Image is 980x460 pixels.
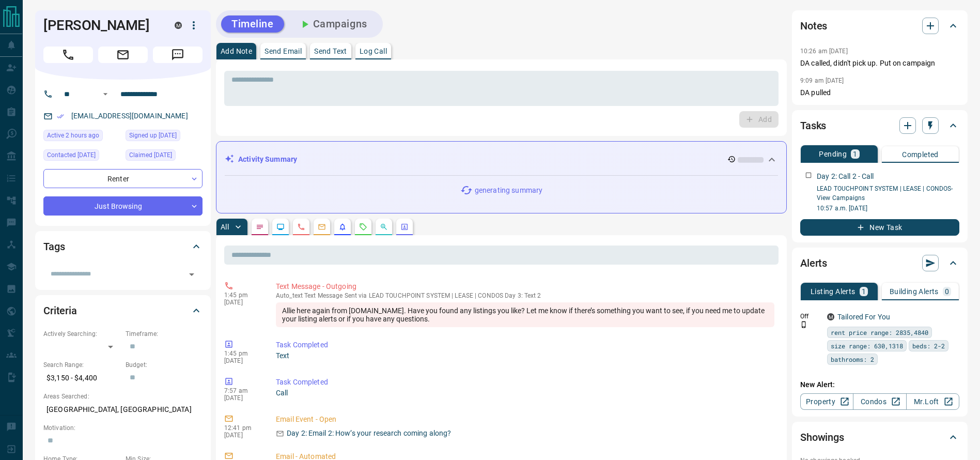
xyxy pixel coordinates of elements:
[99,88,112,100] button: Open
[853,393,906,410] a: Condos
[902,151,939,158] p: Completed
[98,47,148,63] span: Email
[224,387,260,394] p: 7:57 am
[43,169,203,188] div: Renter
[800,18,827,34] h2: Notes
[800,425,959,450] div: Showings
[318,223,326,231] svg: Emails
[126,360,203,370] p: Budget:
[256,223,264,231] svg: Notes
[890,288,939,295] p: Building Alerts
[43,196,203,216] div: Just Browsing
[71,112,188,120] a: [EMAIL_ADDRESS][DOMAIN_NAME]
[945,288,949,295] p: 0
[837,313,890,321] a: Tailored For You
[221,16,284,33] button: Timeline
[265,48,302,55] p: Send Email
[853,150,857,158] p: 1
[276,223,285,231] svg: Lead Browsing Activity
[287,428,451,439] p: Day 2: Email 2: How’s your research coming along?
[276,388,774,398] p: Call
[276,292,774,299] p: Text Message Sent via LEAD TOUCHPOINT SYSTEM | LEASE | CONDOS Day 3: Text 2
[276,281,774,292] p: Text Message - Outgoing
[800,219,959,236] button: New Task
[400,223,409,231] svg: Agent Actions
[800,113,959,138] div: Tasks
[224,424,260,432] p: 12:41 pm
[817,185,953,202] a: LEAD TOUCHPOINT SYSTEM | LEASE | CONDOS- View Campaigns
[126,149,203,164] div: Sat Sep 13 2025
[224,299,260,306] p: [DATE]
[288,16,378,33] button: Campaigns
[360,48,387,55] p: Log Call
[221,223,229,231] p: All
[43,302,77,319] h2: Criteria
[43,17,159,34] h1: [PERSON_NAME]
[224,394,260,402] p: [DATE]
[338,223,347,231] svg: Listing Alerts
[184,267,199,282] button: Open
[800,255,827,271] h2: Alerts
[43,370,120,387] p: $3,150 - $4,400
[811,288,855,295] p: Listing Alerts
[129,150,172,160] span: Claimed [DATE]
[862,288,866,295] p: 1
[224,357,260,364] p: [DATE]
[175,22,182,29] div: mrloft.ca
[276,350,774,361] p: Text
[800,87,959,98] p: DA pulled
[800,321,807,328] svg: Push Notification Only
[380,223,388,231] svg: Opportunities
[43,238,65,255] h2: Tags
[800,117,826,134] h2: Tasks
[827,313,834,320] div: mrloft.ca
[43,47,93,63] span: Call
[817,204,959,213] p: 10:57 a.m. [DATE]
[912,341,945,351] span: beds: 2-2
[43,392,203,401] p: Areas Searched:
[297,223,305,231] svg: Calls
[126,329,203,339] p: Timeframe:
[43,329,120,339] p: Actively Searching:
[276,302,774,327] div: Allie here again from [DOMAIN_NAME]. Have you found any listings you like? Let me know if there’s...
[276,377,774,388] p: Task Completed
[47,150,96,160] span: Contacted [DATE]
[221,48,252,55] p: Add Note
[800,58,959,69] p: DA called, didn't pick up. Put on campaign
[43,130,120,144] div: Tue Sep 16 2025
[359,223,367,231] svg: Requests
[129,130,177,141] span: Signed up [DATE]
[800,77,844,84] p: 9:09 am [DATE]
[819,150,847,158] p: Pending
[47,130,99,141] span: Active 2 hours ago
[276,340,774,350] p: Task Completed
[314,48,347,55] p: Send Text
[224,432,260,439] p: [DATE]
[43,423,203,433] p: Motivation:
[800,312,821,321] p: Off
[800,429,844,446] h2: Showings
[126,130,203,144] div: Tue Aug 05 2025
[831,327,928,338] span: rent price range: 2835,4840
[800,251,959,275] div: Alerts
[800,393,853,410] a: Property
[224,350,260,357] p: 1:45 pm
[906,393,959,410] a: Mr.Loft
[800,13,959,38] div: Notes
[43,234,203,259] div: Tags
[276,414,774,425] p: Email Event - Open
[831,354,874,364] span: bathrooms: 2
[153,47,203,63] span: Message
[43,298,203,323] div: Criteria
[800,48,848,55] p: 10:26 am [DATE]
[238,154,297,165] p: Activity Summary
[276,292,303,299] span: auto_text
[225,150,778,169] div: Activity Summary
[43,149,120,164] div: Sat Sep 13 2025
[224,292,260,299] p: 1:45 pm
[800,379,959,390] p: New Alert:
[43,360,120,370] p: Search Range:
[475,185,542,196] p: generating summary
[57,113,64,120] svg: Email Verified
[817,171,874,182] p: Day 2: Call 2 - Call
